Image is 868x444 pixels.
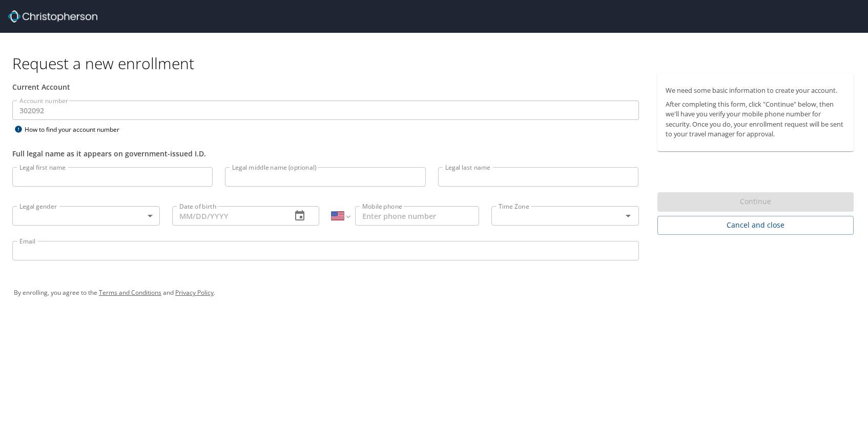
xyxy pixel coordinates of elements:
div: Full legal name as it appears on government-issued I.D. [12,148,639,159]
h1: Request a new enrollment [12,53,862,73]
span: Cancel and close [666,219,846,232]
input: Enter phone number [355,206,479,226]
p: After completing this form, click "Continue" below, then we'll have you verify your mobile phone ... [666,99,846,139]
div: How to find your account number [12,123,140,136]
p: We need some basic information to create your account. [666,86,846,95]
div: By enrolling, you agree to the and . [14,280,854,306]
a: Terms and Conditions [99,288,161,297]
button: Cancel and close [657,216,854,235]
div: Current Account [12,82,639,92]
img: cbt logo [8,10,97,23]
a: Privacy Policy [175,288,214,297]
input: MM/DD/YYYY [172,206,284,226]
button: Open [621,209,635,223]
div: ​ [12,206,160,226]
